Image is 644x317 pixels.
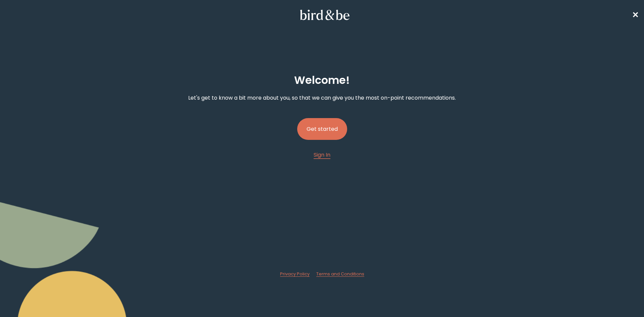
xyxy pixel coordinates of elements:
span: Terms and Conditions [316,271,364,277]
button: Get started [297,118,347,140]
span: ✕ [632,9,639,20]
a: ✕ [632,9,639,21]
h2: Welcome ! [294,72,350,88]
iframe: Gorgias live chat messenger [610,285,637,310]
a: Terms and Conditions [316,271,364,277]
span: Privacy Policy [280,271,310,277]
a: Get started [297,107,347,151]
a: Sign In [314,151,330,159]
a: Privacy Policy [280,271,310,277]
p: Let's get to know a bit more about you, so that we can give you the most on-point recommendations. [188,94,456,102]
span: Sign In [314,151,330,159]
